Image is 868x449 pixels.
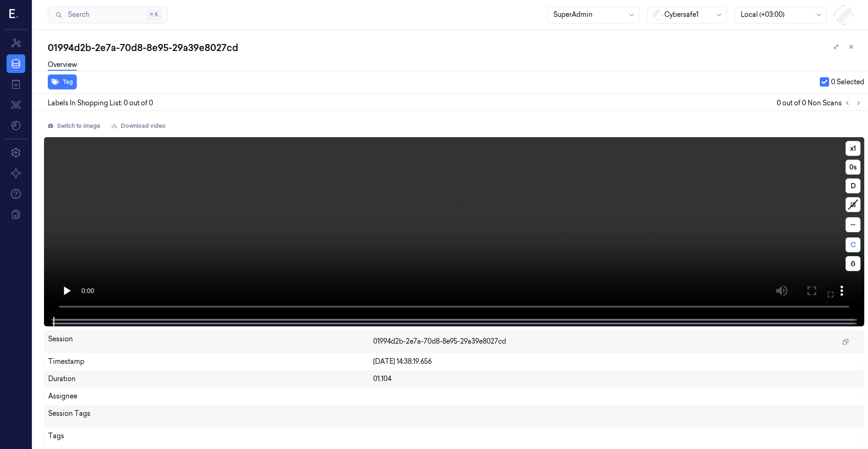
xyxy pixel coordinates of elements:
button: Tag [48,74,77,89]
span: 0 Selected [831,77,864,87]
div: 01994d2b-2e7a-70d8-8e95-29a39e8027cd [48,41,861,54]
div: Tags [48,431,373,446]
button: 0s [846,160,861,175]
span: Labels In Shopping List: 0 out of 0 [48,98,153,108]
div: Session Tags [48,409,373,424]
div: Duration [48,374,373,384]
button: C [846,237,861,252]
div: Session [48,334,373,349]
span: 01994d2b-2e7a-70d8-8e95-29a39e8027cd [373,337,506,346]
div: 01.104 [373,374,860,384]
button: Search⌘K [48,7,168,23]
button: x1 [846,141,861,156]
button: Switch to image [44,118,104,133]
a: Overview [48,60,77,71]
span: 0 out of 0 Non Scans [777,97,864,109]
div: [DATE] 14:38:19.656 [373,357,860,367]
div: Assignee [48,391,860,401]
button: D [846,178,861,193]
span: Search [64,10,89,20]
div: Timestamp [48,357,373,367]
a: Download video [108,118,169,133]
